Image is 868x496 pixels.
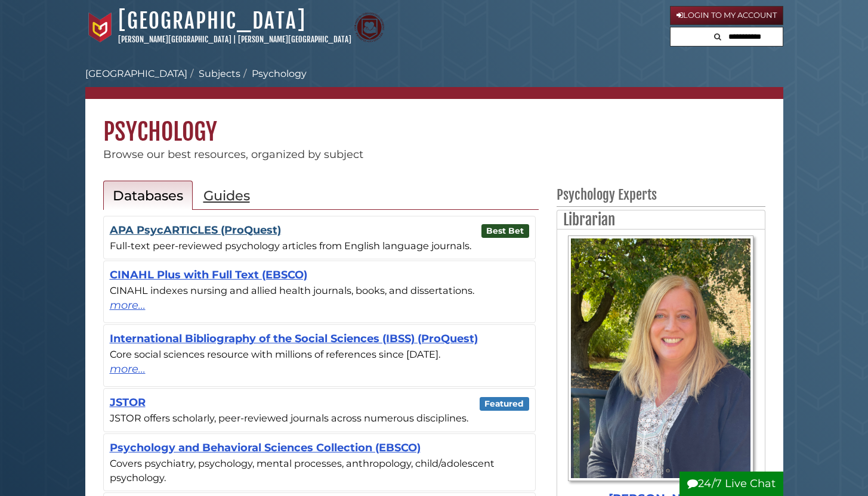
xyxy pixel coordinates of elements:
[110,268,307,281] a: CINAHL Plus with Full Text (EBSCO)
[110,224,281,237] a: APA PsycARTICLES (ProQuest)
[711,27,725,44] button: Search
[354,13,384,42] img: Calvin Theological Seminary
[110,332,478,345] a: International Bibliography of the Social Sciences (IBSS) (ProQuest)
[679,472,783,496] button: 24/7 Live Chat
[118,8,306,34] a: [GEOGRAPHIC_DATA]
[110,297,529,314] a: more...
[118,35,231,44] a: [PERSON_NAME][GEOGRAPHIC_DATA]
[103,181,193,210] a: Databases
[110,347,529,361] div: Core social sciences resource with millions of references since [DATE].
[110,456,529,485] div: Covers psychiatry, psychology, mental processes, anthropology, child/adolescent psychology.
[557,210,765,230] h2: Librarian
[481,224,529,238] span: Best Bet
[670,6,783,25] a: Login to My Account
[110,238,529,253] div: Full-text peer-reviewed psychology articles from English language journals.
[85,147,783,163] div: Browse our best resources, organized by subject
[85,99,783,147] h1: Psychology
[568,235,754,481] img: Profile Photo
[240,67,307,81] li: Psychology
[85,13,115,42] img: Calvin University
[233,35,236,44] span: |
[199,68,240,79] a: Subjects
[480,397,529,411] span: Featured
[110,361,529,377] a: more...
[85,68,187,79] a: [GEOGRAPHIC_DATA]
[194,181,260,210] a: Guides
[113,187,183,204] h2: Databases
[203,187,250,204] h2: Guides
[85,67,783,99] nav: breadcrumb
[110,411,529,425] div: JSTOR offers scholarly, peer-reviewed journals across numerous disciplines.
[110,396,146,409] a: JSTOR
[110,283,529,297] div: CINAHL indexes nursing and allied health journals, books, and dissertations.
[714,33,721,41] i: Search
[238,35,351,44] a: [PERSON_NAME][GEOGRAPHIC_DATA]
[557,186,765,207] h2: Psychology Experts
[110,441,421,454] a: Psychology and Behavioral Sciences Collection (EBSCO)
